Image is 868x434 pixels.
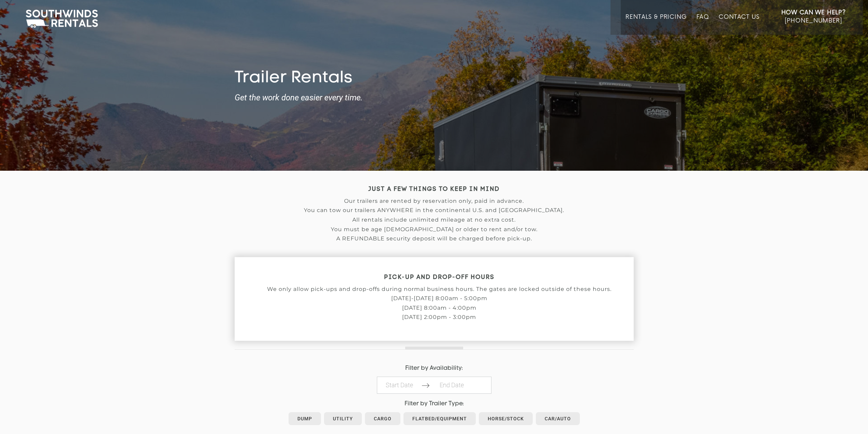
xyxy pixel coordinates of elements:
p: Our trailers are rented by reservation only, paid in advance. [235,198,634,204]
a: Contact Us [719,14,759,35]
p: You must be age [DEMOGRAPHIC_DATA] or older to rent and/or tow. [235,226,634,233]
p: [DATE] 2:00pm - 3:00pm [235,314,644,320]
img: Southwinds Rentals Logo [22,8,101,29]
strong: Get the work done easier every time. [235,93,634,102]
h4: Filter by Trailer Type: [235,401,634,407]
p: [DATE] 8:00am - 4:00pm [235,305,644,311]
strong: How Can We Help? [781,9,846,16]
p: All rentals include unlimited mileage at no extra cost. [235,217,634,223]
a: Flatbed/Equipment [403,412,476,425]
a: Rentals & Pricing [626,14,687,35]
a: Horse/Stock [479,412,533,425]
a: How Can We Help? [PHONE_NUMBER] [781,9,846,30]
p: A REFUNDABLE security deposit will be charged before pick-up. [235,236,634,242]
a: Utility [324,412,362,425]
a: FAQ [696,14,709,35]
a: Car/Auto [536,412,580,425]
p: We only allow pick-ups and drop-offs during normal business hours. The gates are locked outside o... [235,286,644,292]
a: Cargo [365,412,400,425]
strong: JUST A FEW THINGS TO KEEP IN MIND [368,186,500,192]
h1: Trailer Rentals [235,69,634,88]
p: You can tow our trailers ANYWHERE in the continental U.S. and [GEOGRAPHIC_DATA]. [235,207,634,213]
p: [DATE]-[DATE] 8:00am - 5:00pm [235,295,644,302]
h4: Filter by Availability: [235,365,634,372]
span: [PHONE_NUMBER] [785,17,842,24]
a: Dump [289,412,321,425]
strong: PICK-UP AND DROP-OFF HOURS [384,275,495,280]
